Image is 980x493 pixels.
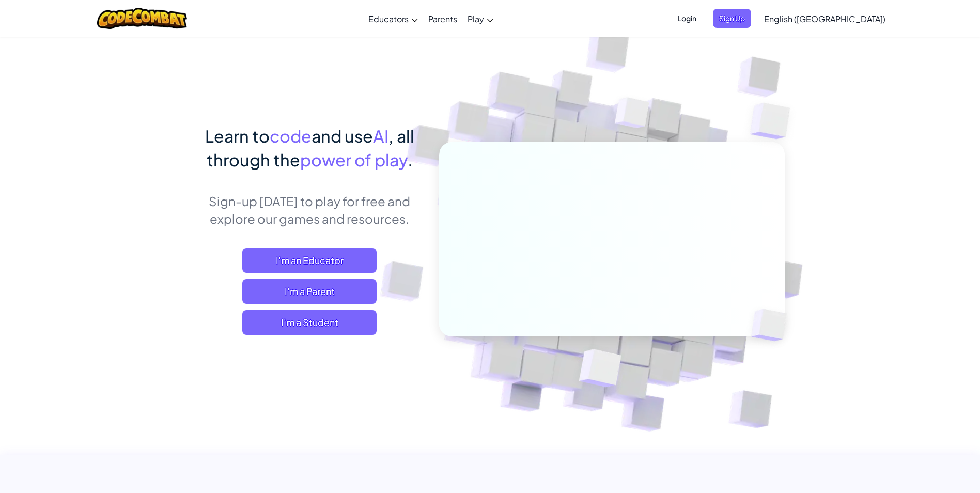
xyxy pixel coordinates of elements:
[729,78,819,165] img: Overlap cubes
[462,5,499,33] a: Play
[408,149,413,170] span: .
[312,126,373,146] span: and use
[242,279,377,304] a: I'm a Parent
[205,126,270,146] span: Learn to
[672,9,703,28] button: Login
[734,287,811,363] img: Overlap cubes
[363,5,423,33] a: Educators
[368,13,409,24] span: Educators
[300,149,408,170] span: power of play
[373,126,388,146] span: AI
[468,13,484,24] span: Play
[759,5,891,33] a: English ([GEOGRAPHIC_DATA])
[423,5,462,33] a: Parents
[553,327,646,413] img: Overlap cubes
[242,248,377,273] a: I'm an Educator
[713,9,751,28] button: Sign Up
[242,310,377,335] button: I'm a Student
[595,77,670,154] img: Overlap cubes
[97,8,188,29] img: CodeCombat logo
[270,126,312,146] span: code
[196,192,424,227] p: Sign-up [DATE] to play for free and explore our games and resources.
[764,13,885,24] span: English ([GEOGRAPHIC_DATA])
